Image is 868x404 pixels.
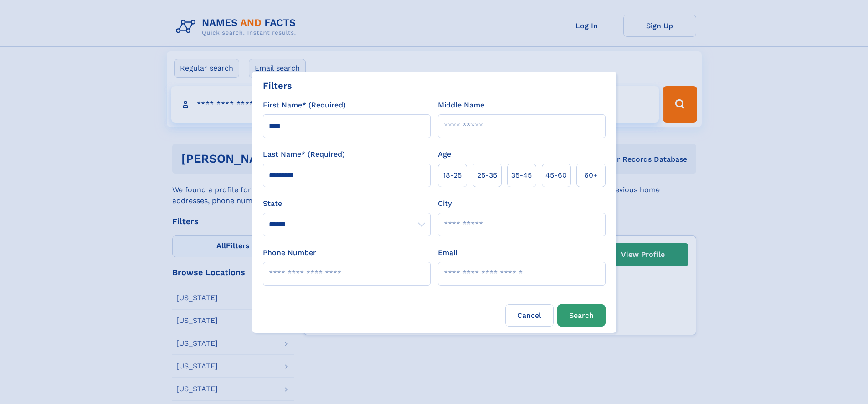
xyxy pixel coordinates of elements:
[438,198,452,209] label: City
[584,170,598,181] span: 60+
[511,170,532,181] span: 35‑45
[263,247,316,258] label: Phone Number
[263,100,346,111] label: First Name* (Required)
[263,198,431,209] label: State
[438,149,451,160] label: Age
[545,170,567,181] span: 45‑60
[263,79,292,92] div: Filters
[438,247,457,258] label: Email
[443,170,462,181] span: 18‑25
[505,304,554,327] label: Cancel
[438,100,484,111] label: Middle Name
[263,149,345,160] label: Last Name* (Required)
[477,170,497,181] span: 25‑35
[557,304,606,327] button: Search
